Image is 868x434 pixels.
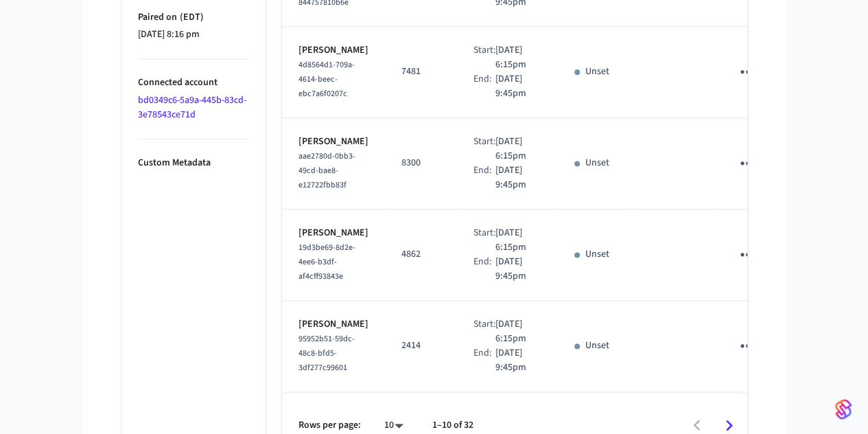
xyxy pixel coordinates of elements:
p: Unset [585,156,609,170]
div: End: [473,255,495,284]
p: [DATE] 8:16 pm [138,27,249,42]
p: 4862 [401,247,441,262]
p: Custom Metadata [138,156,249,170]
div: Start: [473,226,495,255]
p: [DATE] 6:15pm [495,43,541,72]
p: [DATE] 9:45pm [495,255,541,284]
p: 1–10 of 32 [432,418,473,433]
div: End: [473,72,495,101]
p: [DATE] 9:45pm [495,72,541,101]
div: Start: [473,317,495,346]
div: Start: [473,43,495,72]
p: [PERSON_NAME] [298,43,368,58]
p: Unset [585,339,609,353]
p: [PERSON_NAME] [298,135,368,149]
div: Start: [473,135,495,163]
p: Unset [585,65,609,79]
p: [DATE] 6:15pm [495,317,541,346]
span: ( EDT ) [177,10,204,24]
p: [PERSON_NAME] [298,317,368,332]
p: 7481 [401,65,441,79]
img: SeamLogoGradient.69752ec5.svg [835,398,852,420]
p: [DATE] 9:45pm [495,163,541,192]
span: 4d8564d1-709a-4614-beec-ebc7a6f0207c [298,59,355,100]
span: 95952b51-59dc-48c8-bfd5-3df277c99601 [298,333,355,374]
p: [PERSON_NAME] [298,226,368,240]
p: Connected account [138,76,249,90]
a: bd0349c6-5a9a-445b-83cd-3e78543ce71d [138,93,246,122]
p: [DATE] 6:15pm [495,135,541,163]
span: aae2780d-0bb3-49cd-bae8-e12722fbb83f [298,150,355,191]
p: [DATE] 9:45pm [495,346,541,375]
span: 19d3be69-8d2e-4ee6-b3df-af4cff93843e [298,242,355,282]
p: [DATE] 6:15pm [495,226,541,255]
p: Rows per page: [298,418,361,433]
p: 2414 [401,339,441,353]
div: End: [473,346,495,375]
div: End: [473,163,495,192]
p: Unset [585,247,609,262]
p: 8300 [401,156,441,170]
p: Paired on [138,10,249,25]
